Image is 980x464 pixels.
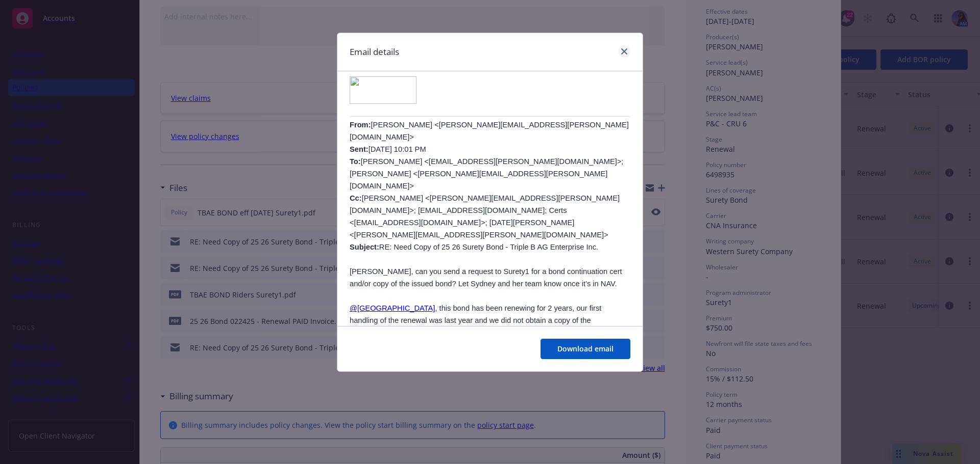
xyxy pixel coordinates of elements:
[557,344,614,353] span: Download email
[350,194,362,202] b: Cc:
[350,121,629,251] span: [PERSON_NAME] <[PERSON_NAME][EMAIL_ADDRESS][PERSON_NAME][DOMAIN_NAME]> [DATE] 10:01 PM [PERSON_NA...
[541,339,630,359] button: Download email
[350,243,379,251] b: Subject:
[350,267,622,288] span: [PERSON_NAME], can you send a request to Surety1 for a bond continuation cert and/or copy of the ...
[350,304,615,349] span: , this bond has been renewing for 2 years, our first handling of the renewal was last year and we...
[350,304,435,312] a: @[GEOGRAPHIC_DATA]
